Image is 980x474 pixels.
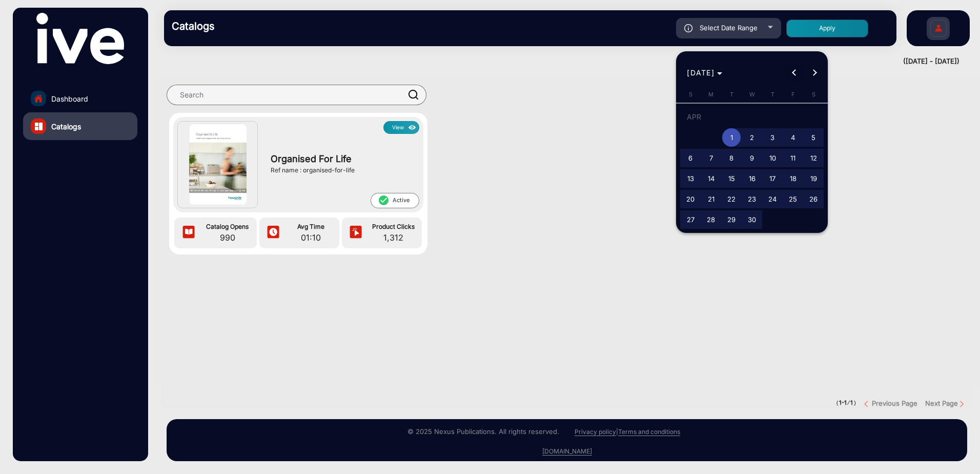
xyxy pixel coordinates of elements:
[742,127,762,148] button: April 2, 2025
[680,107,824,127] td: APR
[784,149,802,167] span: 11
[721,209,742,230] button: April 29, 2025
[804,169,823,188] span: 19
[784,63,805,83] button: Previous month
[701,148,721,168] button: April 7, 2025
[762,127,783,148] button: April 3, 2025
[702,210,720,229] span: 28
[742,168,762,189] button: April 16, 2025
[722,149,741,167] span: 8
[687,68,714,77] span: [DATE]
[784,128,802,147] span: 4
[702,190,720,208] span: 21
[762,168,783,189] button: April 17, 2025
[763,149,782,167] span: 10
[803,168,824,189] button: April 19, 2025
[743,210,761,229] span: 30
[722,128,741,147] span: 1
[721,189,742,209] button: April 22, 2025
[804,190,823,208] span: 26
[681,190,700,208] span: 20
[812,91,815,98] span: S
[803,127,824,148] button: April 5, 2025
[702,169,720,188] span: 14
[783,148,803,168] button: April 11, 2025
[783,127,803,148] button: April 4, 2025
[743,149,761,167] span: 9
[708,91,713,98] span: M
[689,91,692,98] span: S
[701,168,721,189] button: April 14, 2025
[681,169,700,188] span: 13
[803,189,824,209] button: April 26, 2025
[681,210,700,229] span: 27
[804,128,823,147] span: 5
[783,189,803,209] button: April 25, 2025
[791,91,795,98] span: F
[721,127,742,148] button: April 1, 2025
[783,168,803,189] button: April 18, 2025
[762,148,783,168] button: April 10, 2025
[763,190,782,208] span: 24
[681,149,700,167] span: 6
[771,91,774,98] span: T
[722,210,741,229] span: 29
[803,148,824,168] button: April 12, 2025
[722,190,741,208] span: 22
[763,169,782,188] span: 17
[680,148,701,168] button: April 6, 2025
[763,128,782,147] span: 3
[762,189,783,209] button: April 24, 2025
[730,91,733,98] span: T
[701,209,721,230] button: April 28, 2025
[784,190,802,208] span: 25
[805,63,825,83] button: Next month
[743,169,761,188] span: 16
[721,148,742,168] button: April 8, 2025
[683,64,726,82] button: Choose month and year
[804,149,823,167] span: 12
[722,169,741,188] span: 15
[742,189,762,209] button: April 23, 2025
[742,209,762,230] button: April 30, 2025
[680,168,701,189] button: April 13, 2025
[701,189,721,209] button: April 21, 2025
[749,91,755,98] span: W
[680,189,701,209] button: April 20, 2025
[743,190,761,208] span: 23
[784,169,802,188] span: 18
[742,148,762,168] button: April 9, 2025
[743,128,761,147] span: 2
[680,209,701,230] button: April 27, 2025
[702,149,720,167] span: 7
[721,168,742,189] button: April 15, 2025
